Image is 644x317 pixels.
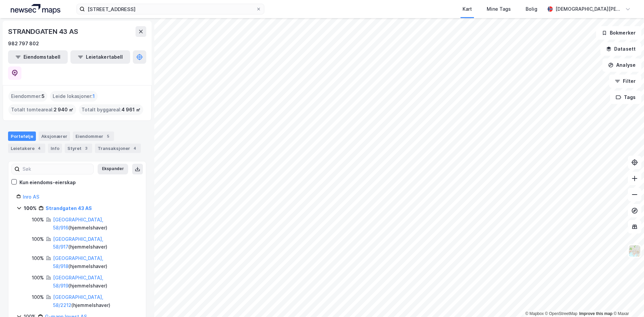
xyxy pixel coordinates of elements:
[8,40,39,48] div: 982 797 802
[579,311,612,316] a: Improve this map
[555,5,623,13] div: [DEMOGRAPHIC_DATA][PERSON_NAME][DEMOGRAPHIC_DATA]
[53,294,103,308] a: [GEOGRAPHIC_DATA], 58/2212
[463,5,472,13] div: Kart
[50,91,98,102] div: Leide lokasjoner :
[48,144,62,153] div: Info
[610,285,644,317] iframe: Chat Widget
[600,42,641,56] button: Datasett
[20,164,93,174] input: Søk
[131,145,138,152] div: 4
[83,145,90,152] div: 3
[70,50,130,64] button: Leietakertabell
[121,106,141,114] span: 4 961 ㎡
[525,311,544,316] a: Mapbox
[610,91,641,104] button: Tags
[53,235,138,251] div: ( hjemmelshaver )
[32,274,44,282] div: 100%
[46,205,92,211] a: Strandgaten 43 AS
[53,275,103,288] a: [GEOGRAPHIC_DATA], 58/919
[23,194,39,200] a: Inro AS
[602,58,641,72] button: Analyse
[53,217,103,230] a: [GEOGRAPHIC_DATA], 58/916
[79,104,143,115] div: Totalt byggareal :
[8,131,36,141] div: Portefølje
[39,131,70,141] div: Aksjonærer
[24,204,37,212] div: 100%
[8,104,76,115] div: Totalt tomteareal :
[98,164,128,174] button: Ekspander
[19,178,76,187] div: Kun eiendoms-eierskap
[53,293,138,309] div: ( hjemmelshaver )
[95,144,141,153] div: Transaksjoner
[36,145,43,152] div: 4
[8,26,79,37] div: STRANDGATEN 43 AS
[53,254,138,270] div: ( hjemmelshaver )
[32,216,44,224] div: 100%
[32,254,44,262] div: 100%
[8,91,47,102] div: Eiendommer :
[596,26,641,40] button: Bokmerker
[93,92,95,100] span: 1
[42,92,45,100] span: 5
[11,4,60,14] img: logo.a4113a55bc3d86da70a041830d287a7e.svg
[526,5,537,13] div: Bolig
[545,311,578,316] a: OpenStreetMap
[8,144,45,153] div: Leietakere
[487,5,511,13] div: Mine Tags
[85,4,256,14] input: Søk på adresse, matrikkel, gårdeiere, leietakere eller personer
[65,144,92,153] div: Styret
[8,50,68,64] button: Eiendomstabell
[32,293,44,301] div: 100%
[53,216,138,232] div: ( hjemmelshaver )
[53,236,103,250] a: [GEOGRAPHIC_DATA], 58/917
[53,274,138,290] div: ( hjemmelshaver )
[73,131,114,141] div: Eiendommer
[105,133,111,140] div: 5
[628,245,641,257] img: Z
[32,235,44,243] div: 100%
[609,74,641,88] button: Filter
[53,255,103,269] a: [GEOGRAPHIC_DATA], 58/918
[610,285,644,317] div: Kontrollprogram for chat
[54,106,73,114] span: 2 940 ㎡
